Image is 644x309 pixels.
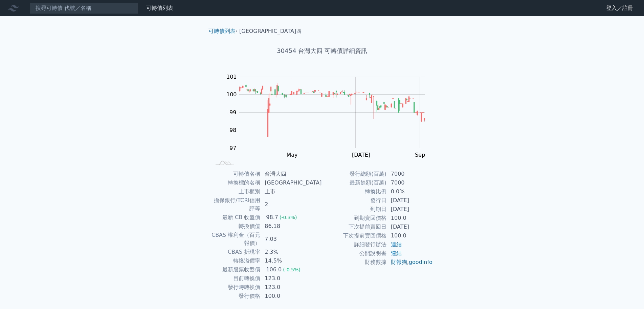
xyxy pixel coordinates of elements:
[211,292,261,301] td: 發行價格
[261,170,322,178] td: 台灣大四
[286,152,297,158] tspan: May
[211,222,261,231] td: 轉換價值
[211,256,261,265] td: 轉換溢價率
[283,267,301,272] span: (-0.5%)
[322,170,387,178] td: 發行總額(百萬)
[265,266,283,274] div: 106.0
[387,205,433,214] td: [DATE]
[208,27,238,35] li: ›
[322,240,387,249] td: 詳細發行辦法
[280,215,297,220] span: (-0.3%)
[387,196,433,205] td: [DATE]
[211,213,261,222] td: 最新 CB 收盤價
[211,248,261,256] td: CBAS 折現率
[261,222,322,231] td: 86.18
[322,214,387,223] td: 到期賣回價格
[261,248,322,256] td: 2.3%
[601,3,639,14] a: 登入／註冊
[387,187,433,196] td: 0.0%
[387,214,433,223] td: 100.0
[409,259,432,265] a: goodinfo
[261,187,322,196] td: 上市
[322,231,387,240] td: 下次提前賣回價格
[387,231,433,240] td: 100.0
[211,283,261,292] td: 發行時轉換價
[261,256,322,265] td: 14.5%
[387,258,433,267] td: ,
[352,152,370,158] tspan: [DATE]
[322,258,387,267] td: 財務數據
[211,170,261,178] td: 可轉債名稱
[226,74,237,80] tspan: 101
[261,292,322,301] td: 100.0
[261,178,322,187] td: [GEOGRAPHIC_DATA]
[219,74,435,158] g: Chart
[211,274,261,283] td: 目前轉換價
[229,109,236,116] tspan: 99
[208,28,236,34] a: 可轉債列表
[387,170,433,178] td: 7000
[322,178,387,187] td: 最新餘額(百萬)
[229,145,236,151] tspan: 97
[226,91,237,98] tspan: 100
[211,196,261,213] td: 擔保銀行/TCRI信用評等
[211,187,261,196] td: 上市櫃別
[391,241,402,248] a: 連結
[391,259,407,265] a: 財報狗
[415,152,425,158] tspan: Sep
[211,231,261,248] td: CBAS 權利金（百元報價）
[391,250,402,256] a: 連結
[261,231,322,248] td: 7.03
[261,283,322,292] td: 123.0
[322,249,387,258] td: 公開說明書
[387,178,433,187] td: 7000
[322,223,387,231] td: 下次提前賣回日
[387,223,433,231] td: [DATE]
[322,205,387,214] td: 到期日
[229,127,236,133] tspan: 98
[211,265,261,274] td: 最新股票收盤價
[261,274,322,283] td: 123.0
[265,213,280,221] div: 98.7
[211,178,261,187] td: 轉換標的名稱
[322,196,387,205] td: 發行日
[203,46,441,56] h1: 30454 台灣大四 可轉債詳細資訊
[322,187,387,196] td: 轉換比例
[146,5,173,11] a: 可轉債列表
[261,196,322,213] td: 2
[239,27,302,35] li: [GEOGRAPHIC_DATA]四
[30,2,138,14] input: 搜尋可轉債 代號／名稱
